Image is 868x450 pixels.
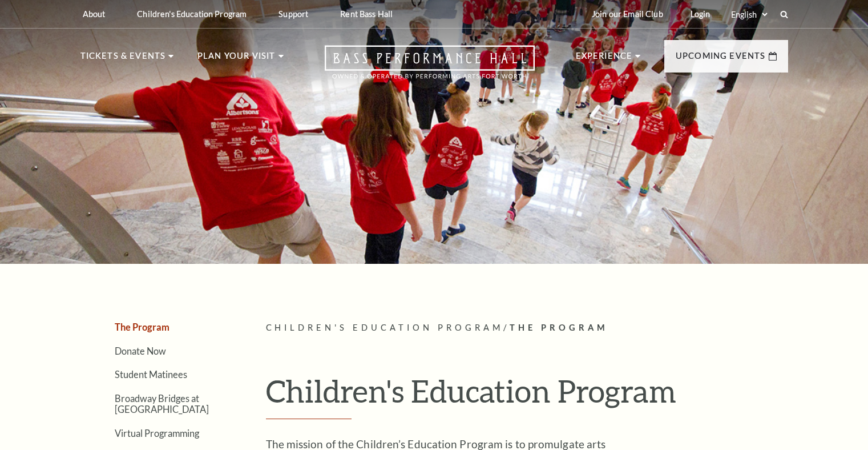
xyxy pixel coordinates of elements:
[115,428,199,439] a: Virtual Programming
[115,345,166,356] a: Donate Now
[115,369,187,380] a: Student Matinees
[266,321,788,335] p: /
[80,49,166,70] p: Tickets & Events
[340,9,393,19] p: Rent Bass Hall
[729,9,769,20] select: Select:
[266,323,504,332] span: Children's Education Program
[576,49,633,70] p: Experience
[115,393,209,415] a: Broadway Bridges at [GEOGRAPHIC_DATA]
[137,9,247,19] p: Children's Education Program
[266,372,788,419] h1: Children's Education Program
[83,9,106,19] p: About
[510,323,608,332] span: The Program
[197,49,276,70] p: Plan Your Visit
[115,322,169,332] a: The Program
[278,9,308,19] p: Support
[676,49,766,70] p: Upcoming Events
